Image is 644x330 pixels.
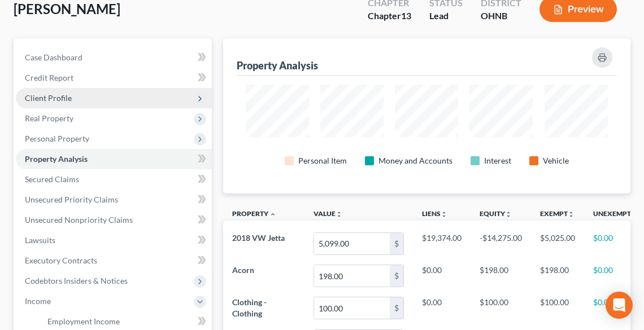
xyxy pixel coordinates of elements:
[232,233,285,243] span: 2018 VW Jetta
[471,292,531,324] td: $100.00
[368,10,411,23] div: Chapter
[429,10,463,23] div: Lead
[16,47,212,68] a: Case Dashboard
[16,68,212,88] a: Credit Report
[531,260,584,292] td: $198.00
[232,265,254,275] span: Acorn
[390,265,403,287] div: $
[543,155,569,166] div: Vehicle
[16,149,212,169] a: Property Analysis
[25,256,97,265] span: Executory Contracts
[606,292,633,319] div: Open Intercom Messenger
[336,211,342,218] i: unfold_more
[25,113,73,123] span: Real Property
[390,297,403,319] div: $
[25,276,128,285] span: Codebtors Insiders & Notices
[568,211,575,218] i: unfold_more
[531,292,584,324] td: $100.00
[25,195,118,204] span: Unsecured Priority Claims
[314,233,390,254] input: 0.00
[314,265,390,287] input: 0.00
[413,292,471,324] td: $0.00
[269,211,276,218] i: expand_less
[16,169,212,190] a: Secured Claims
[314,209,342,218] a: Valueunfold_more
[237,59,318,72] div: Property Analysis
[505,211,512,218] i: unfold_more
[16,250,212,271] a: Executory Contracts
[298,155,347,166] div: Personal Item
[484,155,511,166] div: Interest
[232,297,267,318] span: Clothing - Clothing
[390,233,403,254] div: $
[471,227,531,259] td: -$14,275.00
[25,73,73,82] span: Credit Report
[441,211,447,218] i: unfold_more
[413,260,471,292] td: $0.00
[25,215,133,225] span: Unsecured Nonpriority Claims
[314,297,390,319] input: 0.00
[25,154,88,164] span: Property Analysis
[16,230,212,250] a: Lawsuits
[401,10,411,21] span: 13
[531,227,584,259] td: $5,025.00
[378,155,452,166] div: Money and Accounts
[25,296,51,306] span: Income
[14,1,120,17] span: [PERSON_NAME]
[471,260,531,292] td: $198.00
[25,174,79,184] span: Secured Claims
[25,52,82,62] span: Case Dashboard
[25,134,89,143] span: Personal Property
[540,209,575,218] a: Exemptunfold_more
[480,209,512,218] a: Equityunfold_more
[413,227,471,259] td: $19,374.00
[47,316,120,326] span: Employment Income
[16,210,212,230] a: Unsecured Nonpriority Claims
[481,10,521,23] div: OHNB
[593,209,638,218] a: Unexemptunfold_more
[16,190,212,210] a: Unsecured Priority Claims
[422,209,447,218] a: Liensunfold_more
[232,209,276,218] a: Property expand_less
[25,235,55,245] span: Lawsuits
[25,93,72,103] span: Client Profile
